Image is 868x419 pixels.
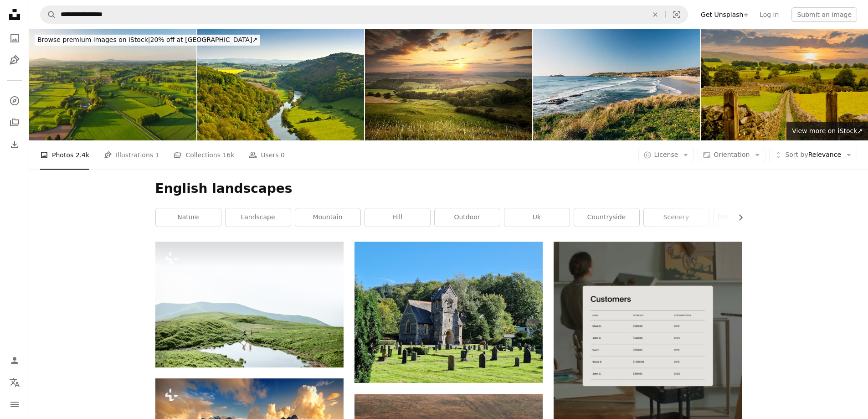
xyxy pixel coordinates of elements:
[37,36,257,43] span: 20% off at [GEOGRAPHIC_DATA] ↗
[791,7,857,22] button: Submit an image
[792,127,863,134] span: View more on iStock ↗
[174,140,234,170] a: Collections 16k
[5,51,24,69] a: Illustrations
[732,208,742,227] button: scroll list to the right
[354,242,543,383] img: a cemetery with a church
[5,92,24,110] a: Explore
[698,148,765,162] button: Orientation
[37,36,150,43] span: Browse premium images on iStock |
[249,140,285,170] a: Users 0
[5,395,24,414] button: Menu
[156,208,221,227] a: nature
[574,208,639,227] a: countryside
[365,29,532,140] img: Sunset over the green hills countryside in England, Dorset
[197,29,365,140] img: Idyllic rural
[701,29,868,140] img: Grassington in the Yorkshire Dales
[222,150,234,160] span: 16k
[785,151,808,158] span: Sort by
[654,151,678,158] span: License
[754,7,784,22] a: Log in
[295,208,360,227] a: mountain
[533,29,700,140] img: Godrevy beach near St Ives on the coast of Cornwall
[226,208,291,227] a: landscape
[365,208,430,227] a: hill
[645,6,665,23] button: Clear
[155,181,742,197] h1: English landscapes
[638,148,694,162] button: License
[5,352,24,370] a: Log in / Sign up
[666,6,688,23] button: Visual search
[40,5,688,24] form: Find visuals sitewide
[695,7,754,22] a: Get Unsplash+
[5,373,24,392] button: Language
[104,140,159,170] a: Illustrations 1
[155,300,344,309] a: Man and woman hiking near the lake in the mountains, landscape view on the green meadow with lake...
[644,208,709,227] a: scenery
[714,208,779,227] a: [DEMOGRAPHIC_DATA]
[354,308,543,316] a: a cemetery with a church
[29,29,266,51] a: Browse premium images on iStock|20% off at [GEOGRAPHIC_DATA]↗
[5,135,24,154] a: Download History
[5,5,24,26] a: Home — Unsplash
[155,242,344,367] img: Man and woman hiking near the lake in the mountains, landscape view on the green meadow with lake...
[504,208,570,227] a: uk
[785,150,841,160] span: Relevance
[29,29,196,140] img: Aerial photograph rural landscape farms villages picturesque green patchwork pasture
[714,151,750,158] span: Orientation
[5,114,24,132] a: Collections
[41,6,56,23] button: Search Unsplash
[155,150,159,160] span: 1
[435,208,500,227] a: outdoor
[5,29,24,47] a: Photos
[769,148,857,162] button: Sort byRelevance
[786,122,868,140] a: View more on iStock↗
[281,150,285,160] span: 0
